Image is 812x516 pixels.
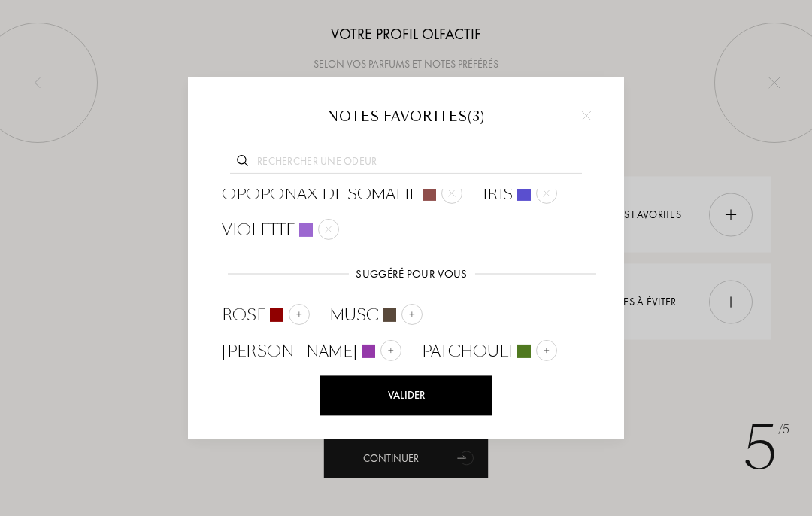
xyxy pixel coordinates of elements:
span: Patchouli [422,340,513,363]
div: Notes favorites ( 3 ) [211,108,601,127]
span: Iris [483,182,513,205]
img: add_note.svg [387,347,395,354]
span: Violette [222,218,295,241]
div: Suggéré pour vous [348,263,474,284]
img: add_note.svg [295,311,303,318]
span: Musc [330,304,378,326]
img: cross.svg [582,111,591,120]
img: search_icn.svg [237,155,248,166]
img: cross.svg [448,189,456,196]
span: [PERSON_NAME] [222,340,357,363]
input: Rechercher une odeur [230,153,582,173]
span: Opoponax de Somalie [222,182,418,205]
img: add_note.svg [408,311,416,318]
img: add_note.svg [543,347,550,354]
img: cross.svg [543,189,550,196]
img: cross.svg [325,225,332,232]
span: Rose [222,304,265,326]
